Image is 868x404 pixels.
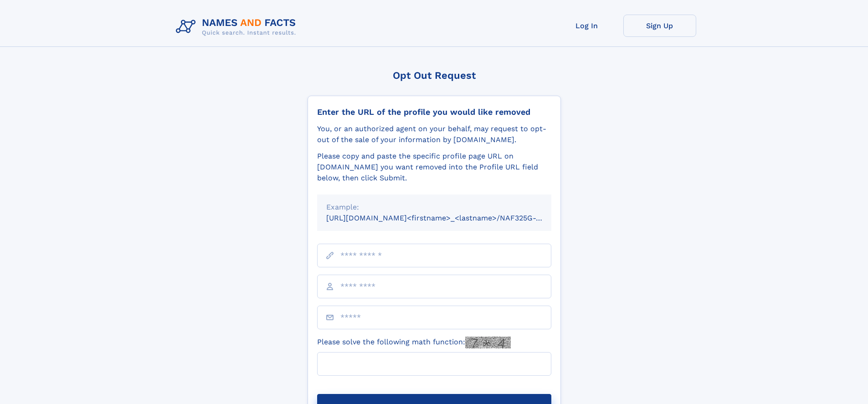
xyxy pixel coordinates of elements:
[326,202,542,213] div: Example:
[317,123,551,145] div: You, or an authorized agent on your behalf, may request to opt-out of the sale of your informatio...
[326,214,569,222] small: [URL][DOMAIN_NAME]<firstname>_<lastname>/NAF325G-xxxxxxxx
[317,337,511,348] label: Please solve the following math function:
[550,15,623,37] a: Log In
[317,107,551,117] div: Enter the URL of the profile you would like removed
[623,15,696,37] a: Sign Up
[172,15,303,39] img: Logo Names and Facts
[317,151,551,184] div: Please copy and paste the specific profile page URL on [DOMAIN_NAME] you want removed into the Pr...
[308,70,561,81] div: Opt Out Request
